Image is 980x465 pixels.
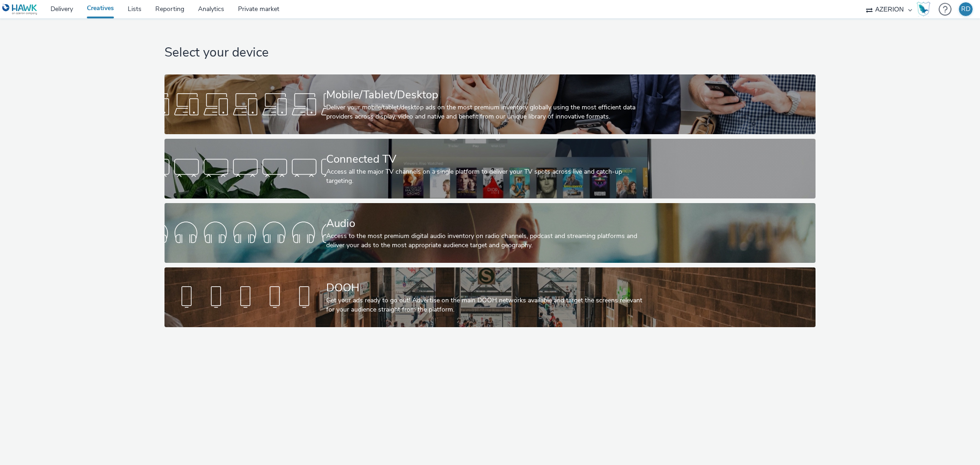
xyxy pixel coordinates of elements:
[326,280,650,296] div: DOOH
[326,103,650,122] div: Deliver your mobile/tablet/desktop ads on the most premium inventory globally using the most effi...
[326,167,650,186] div: Access all the major TV channels on a single platform to deliver your TV spots across live and ca...
[326,87,650,103] div: Mobile/Tablet/Desktop
[326,232,650,250] div: Access to the most premium digital audio inventory on radio channels, podcast and streaming platf...
[164,44,816,62] h1: Select your device
[326,215,650,232] div: Audio
[164,267,816,327] a: DOOHGet your ads ready to go out! Advertise on the main DOOH networks available and target the sc...
[2,4,38,15] img: undefined Logo
[917,2,934,17] a: Hawk Academy
[164,74,816,134] a: Mobile/Tablet/DesktopDeliver your mobile/tablet/desktop ads on the most premium inventory globall...
[326,296,650,315] div: Get your ads ready to go out! Advertise on the main DOOH networks available and target the screen...
[326,151,650,167] div: Connected TV
[917,2,930,17] img: Hawk Academy
[164,139,816,198] a: Connected TVAccess all the major TV channels on a single platform to deliver your TV spots across...
[961,2,970,16] div: RD
[164,203,816,263] a: AudioAccess to the most premium digital audio inventory on radio channels, podcast and streaming ...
